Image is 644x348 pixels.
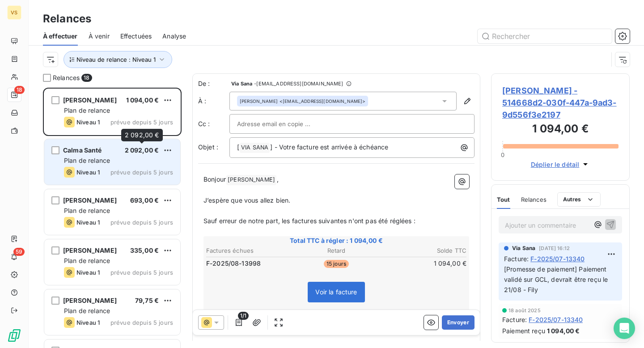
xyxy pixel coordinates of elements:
[13,248,25,256] span: 59
[240,98,365,104] div: <[EMAIL_ADDRESS][DOMAIN_NAME]>
[198,97,229,106] label: À :
[110,219,173,226] span: prévue depuis 5 jours
[135,297,159,304] span: 79,75 €
[110,169,173,176] span: prévue depuis 5 jours
[63,246,117,254] span: [PERSON_NAME]
[63,196,117,204] span: [PERSON_NAME]
[76,56,156,63] span: Niveau de relance : Niveau 1
[203,175,226,183] span: Bonjour
[64,207,110,214] span: Plan de relance
[162,32,186,41] span: Analyse
[226,175,276,185] span: [PERSON_NAME]
[277,175,279,183] span: ,
[203,217,415,225] span: Sauf erreur de notre part, les factures suivantes n'ont pas été réglées :
[231,81,252,86] span: Via Sana
[502,85,619,121] span: [PERSON_NAME] - 514668d2-030f-447a-9ad3-9d556f3e2197
[238,312,249,320] span: 1/1
[89,32,110,41] span: À venir
[539,246,570,251] span: [DATE] 16:12
[501,151,504,158] span: 0
[205,236,468,245] span: Total TTC à régler : 1 094,00 €
[254,81,343,86] span: - [EMAIL_ADDRESS][DOMAIN_NAME]
[43,11,91,27] h3: Relances
[502,326,545,335] span: Paiement reçu
[237,143,239,151] span: [
[270,143,388,151] span: ] - Votre facture est arrivée à échéance
[53,73,80,82] span: Relances
[502,121,619,139] h3: 1 094,00 €
[76,319,100,326] span: Niveau 1
[110,269,173,276] span: prévue depuis 5 jours
[64,257,110,264] span: Plan de relance
[110,119,173,126] span: prévue depuis 5 jours
[237,117,333,131] input: Adresse email en copie ...
[120,32,152,41] span: Effectuées
[324,260,349,268] span: 15 jours
[502,315,527,324] span: Facture :
[547,326,580,335] span: 1 094,00 €
[125,131,159,139] span: 2 092,00 €
[497,196,510,203] span: Tout
[614,318,635,339] div: Open Intercom Messenger
[240,98,278,104] span: [PERSON_NAME]
[528,159,593,170] button: Déplier le détail
[557,192,601,207] button: Autres
[206,259,261,268] span: F-2025/08-13998
[64,51,172,68] button: Niveau de relance : Niveau 1
[293,246,379,255] th: Retard
[203,196,290,204] span: J’espère que vous allez bien.
[130,246,159,254] span: 335,00 €
[76,169,100,176] span: Niveau 1
[442,315,475,330] button: Envoyer
[76,269,100,276] span: Niveau 1
[521,196,547,203] span: Relances
[63,297,117,304] span: [PERSON_NAME]
[63,96,117,104] span: [PERSON_NAME]
[126,96,159,104] span: 1 094,00 €
[198,79,229,88] span: De :
[110,319,173,326] span: prévue depuis 5 jours
[43,88,182,348] div: grid
[381,246,467,255] th: Solde TTC
[7,5,21,20] div: VS
[381,259,467,268] td: 1 094,00 €
[531,160,580,169] span: Déplier le détail
[76,119,100,126] span: Niveau 1
[81,74,92,82] span: 18
[125,146,159,154] span: 2 092,00 €
[14,86,25,94] span: 18
[504,254,529,263] span: Facture :
[315,288,357,296] span: Voir la facture
[130,196,159,204] span: 693,00 €
[512,244,535,252] span: Via Sana
[529,315,583,324] span: F-2025/07-13340
[240,143,270,153] span: VIA SANA
[478,29,612,43] input: Rechercher
[64,157,110,164] span: Plan de relance
[504,265,610,293] span: [Promesse de paiement] Paiement validé sur GCL, devrait être reçu le 21/08 - Fily
[206,246,292,255] th: Factures échues
[198,119,229,128] label: Cc :
[198,143,218,151] span: Objet :
[508,308,541,313] span: 18 août 2025
[64,106,110,114] span: Plan de relance
[7,328,21,343] img: Logo LeanPay
[43,32,78,41] span: À effectuer
[63,146,102,154] span: Calma Santé
[64,307,110,314] span: Plan de relance
[530,254,585,263] span: F-2025/07-13340
[76,219,100,226] span: Niveau 1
